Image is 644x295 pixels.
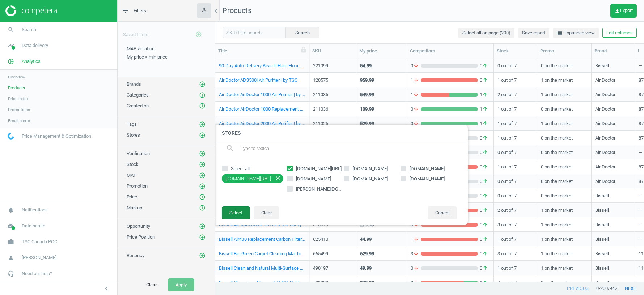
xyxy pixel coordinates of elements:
span: Opportunity [127,223,150,229]
i: add_circle_outline [199,183,206,189]
button: add_circle_outline [199,252,206,259]
button: add_circle_outline [199,81,206,88]
span: Markup [127,205,142,210]
i: cloud_done [4,219,18,233]
button: add_circle_outline [199,234,206,241]
span: [PERSON_NAME] [22,255,56,261]
i: search [4,23,18,37]
button: add_circle_outline [199,172,206,179]
i: pie_chart_outlined [4,55,18,68]
button: add_circle_outline [199,132,206,139]
i: work [4,235,18,249]
i: chevron_left [212,7,220,15]
i: add_circle_outline [199,103,206,109]
button: add_circle_outline [199,204,206,211]
span: Price index [8,96,29,102]
span: TSC Canada POC [22,239,57,245]
button: add_circle_outline [199,121,206,128]
button: add_circle_outline [199,161,206,168]
h4: Stores [215,125,468,142]
span: Notifications [22,207,48,213]
button: add_circle_outline [199,223,206,230]
i: add_circle_outline [199,194,206,200]
span: My price > min price [127,54,168,60]
i: filter_list [121,7,130,15]
span: Created on [127,103,149,108]
button: Apply [168,278,194,291]
span: Verification [127,151,150,156]
button: add_circle_outline [199,102,206,110]
span: Filters [134,8,146,14]
button: add_circle_outline [199,150,206,157]
i: add_circle_outline [199,234,206,240]
i: add_circle_outline [199,223,206,230]
i: notifications [4,203,18,217]
span: Search [22,26,36,33]
i: add_circle_outline [199,205,206,211]
span: MAP [127,172,136,178]
i: add_circle_outline [199,150,206,157]
i: add_circle_outline [195,31,202,38]
i: person [4,251,18,265]
button: Clear [139,278,164,291]
span: Tags [127,121,137,127]
img: wGWNvw8QSZomAAAAABJRU5ErkJggg== [8,133,14,140]
i: add_circle_outline [199,172,206,179]
span: Products [8,85,25,91]
button: add_circle_outline [199,91,206,99]
span: Stock [127,162,139,167]
span: Stores [127,132,140,138]
span: Need our help? [22,270,52,277]
span: Recency [127,253,144,258]
span: Overview [8,74,25,80]
span: Promotion [127,183,148,189]
span: Categories [127,92,149,98]
span: Price Position [127,234,155,240]
i: timeline [4,39,18,52]
button: chevron_left [97,284,115,293]
span: Promotions [8,107,30,112]
span: Price Management & Optimization [22,133,91,140]
i: add_circle_outline [199,132,206,138]
span: Email alerts [8,118,30,124]
span: Brands [127,81,141,87]
span: Data delivery [22,42,48,49]
i: add_circle_outline [199,161,206,168]
span: Data health [22,223,45,229]
i: add_circle_outline [199,252,206,259]
div: Saved filters [118,22,215,42]
i: add_circle_outline [199,121,206,128]
span: MAP violation [127,46,154,51]
button: add_circle_outline [191,27,206,42]
span: Analytics [22,58,41,65]
button: add_circle_outline [199,183,206,190]
i: add_circle_outline [199,81,206,87]
i: add_circle_outline [199,92,206,98]
span: Price [127,194,137,200]
img: ajHJNr6hYgQAAAAASUVORK5CYII= [5,5,57,16]
i: headset_mic [4,267,18,281]
i: chevron_left [102,284,111,293]
button: add_circle_outline [199,193,206,201]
